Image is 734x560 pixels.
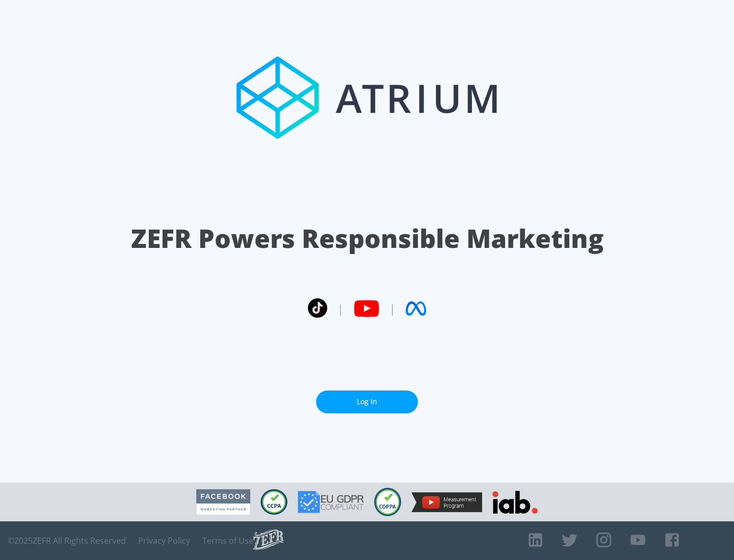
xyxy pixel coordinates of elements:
a: Terms of Use [202,536,253,546]
img: YouTube Measurement Program [411,492,482,512]
span: | [389,301,396,316]
a: Privacy Policy [138,536,190,546]
span: | [337,301,344,316]
img: COPPA Compliant [374,488,401,516]
img: CCPA Compliant [260,489,287,515]
a: Log In [316,390,418,413]
img: GDPR Compliant [298,491,364,513]
span: © 2025 ZEFR All Rights Reserved [8,536,126,546]
img: Facebook Marketing Partner [196,489,250,515]
img: IAB [492,491,538,514]
h1: ZEFR Powers Responsible Marketing [131,221,604,256]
